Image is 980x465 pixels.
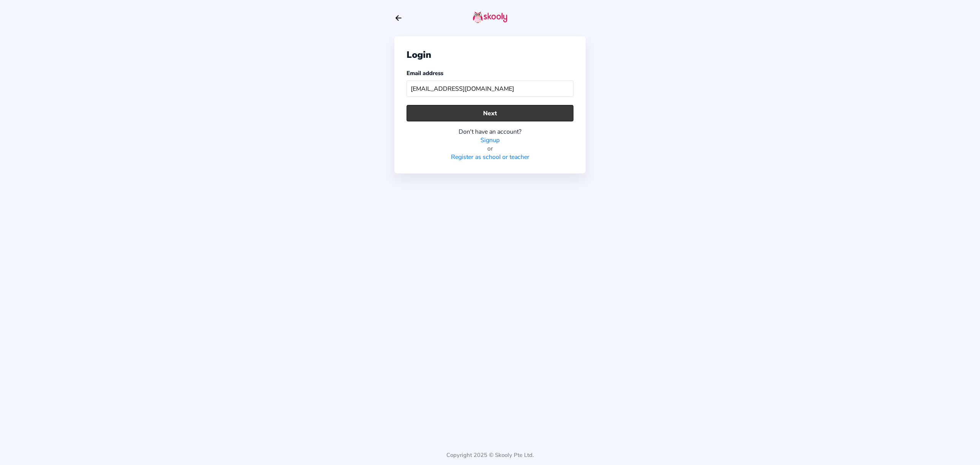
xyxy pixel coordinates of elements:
div: Login [407,49,573,61]
a: Register as school or teacher [451,153,529,161]
img: skooly-logo.png [473,11,507,23]
label: Email address [407,69,443,77]
button: arrow back outline [394,14,403,22]
a: Signup [480,136,500,144]
input: Your email address [407,80,573,97]
button: Next [407,105,573,121]
div: Don't have an account? [407,128,573,136]
div: or [407,144,573,153]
